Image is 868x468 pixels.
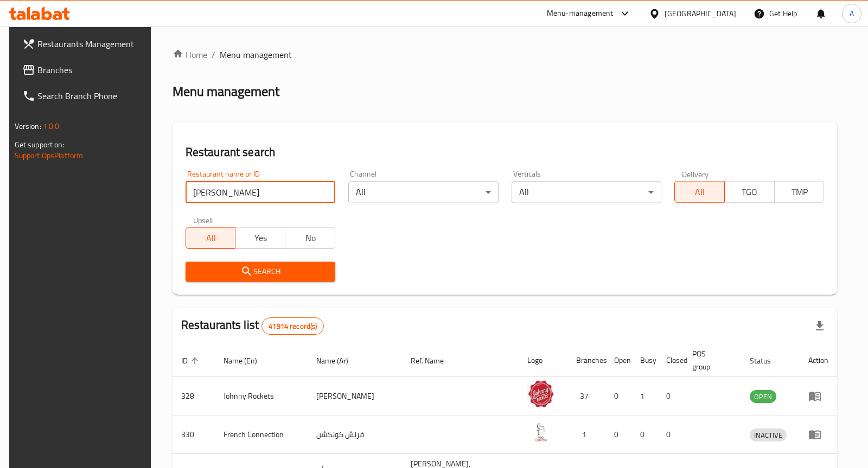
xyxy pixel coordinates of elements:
[682,170,709,178] label: Delivery
[193,216,213,224] label: Upsell
[43,119,60,133] span: 1.0.0
[547,7,614,20] div: Menu-management
[808,428,828,441] div: Menu
[181,354,202,367] span: ID
[37,89,145,102] span: Search Branch Phone
[527,380,554,407] img: Johnny Rockets
[173,48,838,61] nav: breadcrumb
[285,227,335,249] button: No
[631,415,658,454] td: 0
[658,415,684,454] td: 0
[567,344,605,377] th: Branches
[261,317,324,335] div: Total records count
[220,48,292,61] span: Menu management
[692,347,729,373] span: POS group
[15,138,65,152] span: Get support on:
[567,377,605,415] td: 37
[14,31,154,57] a: Restaurants Management
[605,415,631,454] td: 0
[567,415,605,454] td: 1
[316,354,362,367] span: Name (Ar)
[240,230,281,246] span: Yes
[290,230,331,246] span: No
[212,48,215,61] li: /
[190,230,232,246] span: All
[37,37,145,50] span: Restaurants Management
[308,377,402,415] td: [PERSON_NAME]
[519,344,567,377] th: Logo
[774,181,825,203] button: TMP
[658,377,684,415] td: 0
[411,354,458,367] span: Ref. Name
[14,57,154,83] a: Branches
[750,354,785,367] span: Status
[173,83,279,100] h2: Menu management
[14,83,154,109] a: Search Branch Phone
[186,227,236,249] button: All
[750,428,787,441] div: INACTIVE
[527,419,554,446] img: French Connection
[631,344,658,377] th: Busy
[605,344,631,377] th: Open
[215,415,308,454] td: French Connection
[605,377,631,415] td: 0
[729,184,770,200] span: TGO
[658,344,684,377] th: Closed
[807,313,833,339] div: Export file
[235,227,285,249] button: Yes
[15,148,84,162] a: Support.OpsPlatform
[186,262,335,282] button: Search
[308,415,402,454] td: فرنش كونكشن
[631,377,658,415] td: 1
[173,377,215,415] td: 328
[750,429,787,441] span: INACTIVE
[679,184,720,200] span: All
[224,354,271,367] span: Name (En)
[262,321,323,331] span: 41914 record(s)
[750,391,776,403] span: OPEN
[850,8,854,19] span: A
[186,144,825,160] h2: Restaurant search
[808,389,828,402] div: Menu
[779,184,820,200] span: TMP
[800,344,837,377] th: Action
[348,181,498,203] div: All
[173,48,207,61] a: Home
[15,119,41,133] span: Version:
[37,63,145,76] span: Branches
[512,181,661,203] div: All
[186,181,335,203] input: Search for restaurant name or ID..
[215,377,308,415] td: Johnny Rockets
[181,317,324,335] h2: Restaurants list
[724,181,775,203] button: TGO
[194,265,327,278] span: Search
[173,415,215,454] td: 330
[665,8,736,19] div: [GEOGRAPHIC_DATA]
[674,181,725,203] button: All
